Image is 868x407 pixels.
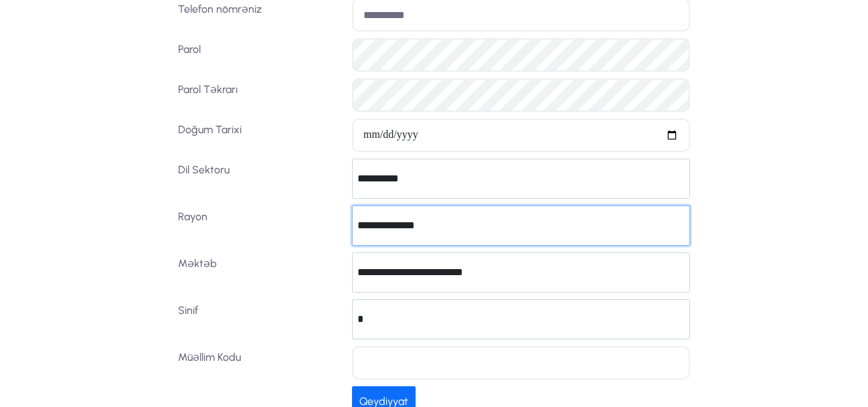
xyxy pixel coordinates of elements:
[173,38,347,72] label: Parol
[173,346,347,380] label: Müəllim Kodu
[173,78,347,112] label: Parol Təkrarı
[173,299,347,339] label: Sinif
[173,252,347,293] label: Məktəb
[173,118,347,152] label: Doğum Tarixi
[173,159,347,199] label: Dil Sektoru
[173,206,347,246] label: Rayon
